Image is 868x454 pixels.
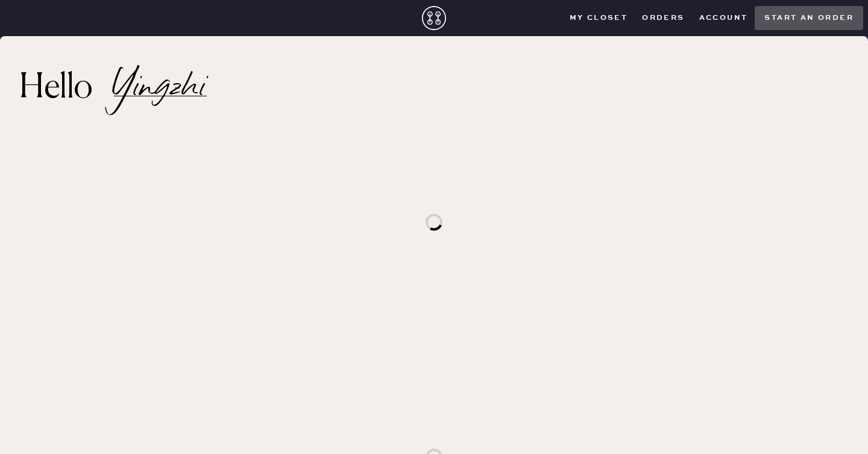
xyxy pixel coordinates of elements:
[19,74,114,103] h2: Hello
[114,81,207,96] h2: Yingzhi
[635,9,691,27] button: Orders
[755,6,863,30] button: Start an order
[692,9,755,27] button: Account
[562,9,635,27] button: My Closet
